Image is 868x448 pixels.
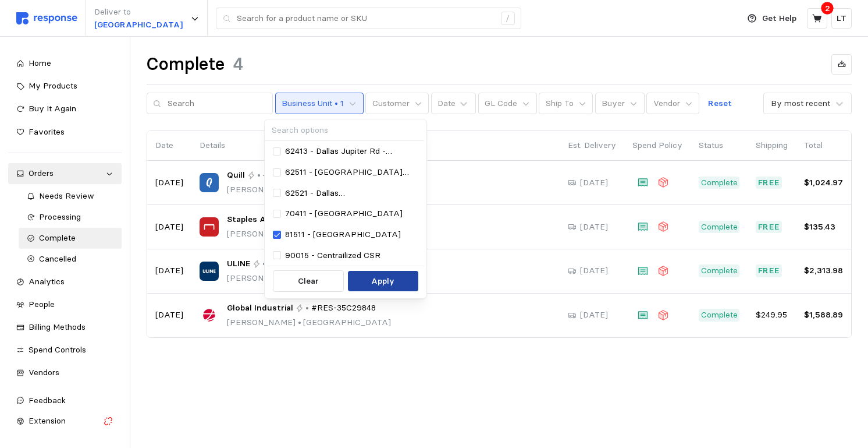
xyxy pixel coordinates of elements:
span: Complete [39,232,76,243]
button: Apply [348,271,418,292]
p: $2,313.98 [804,264,843,277]
span: Global Industrial [227,302,293,315]
p: Details [200,139,552,152]
p: 62511 - [GEOGRAPHIC_DATA] [STREET_ADDRESS] [285,166,417,179]
img: Quill [200,173,219,192]
p: [DATE] [580,177,608,189]
button: GL Code [478,93,537,115]
p: [PERSON_NAME] [GEOGRAPHIC_DATA] [227,184,391,196]
p: $135.43 [804,221,843,234]
p: Get Help [762,12,796,25]
div: Orders [29,167,101,180]
p: [DATE] [580,221,608,234]
p: 90015 - Centrailized CSR [285,249,380,262]
p: Free [758,264,780,277]
div: Date [437,97,456,110]
p: [DATE] [155,309,183,322]
input: Search [168,93,266,114]
p: $1,024.97 [804,177,843,189]
p: Shipping [756,139,788,152]
div: By most recent [771,97,830,110]
span: ULINE [227,257,250,270]
span: Vendors [29,367,59,378]
span: People [29,299,55,309]
a: Analytics [8,271,122,292]
button: Buyer [595,93,645,115]
span: My Products [29,80,77,91]
span: Processing [39,211,81,222]
span: Buy It Again [29,103,76,114]
button: Vendor [646,93,699,115]
a: Spend Controls [8,340,122,361]
span: #RES-35C29848 [311,302,376,315]
p: Est. Delivery [568,139,616,152]
a: Billing Methods [8,317,122,338]
a: Home [8,53,122,74]
p: 62413 - Dallas Jupiter Rd - Fulfillment [285,145,417,158]
span: Billing Methods [29,322,86,332]
img: Staples Advantage [200,217,219,237]
p: $1,588.89 [804,309,843,322]
p: Vendor [653,97,680,110]
p: 2 [825,2,830,15]
p: Apply [371,275,394,288]
p: [GEOGRAPHIC_DATA] [94,19,183,31]
p: Complete [701,221,738,234]
a: Complete [19,228,122,249]
p: [DATE] [580,264,608,277]
input: Search options [265,119,425,141]
button: LT [831,8,852,29]
span: • [296,317,303,327]
span: Extension [29,415,66,426]
span: Quill [227,169,245,182]
span: Needs Review [39,191,94,201]
p: Deliver to [94,6,183,19]
button: Customer [365,93,429,115]
p: GL Code [485,97,517,110]
p: Clear [298,275,319,288]
p: Complete [701,177,738,189]
p: [PERSON_NAME] [GEOGRAPHIC_DATA] [227,228,391,241]
span: Staples Advantage [227,213,305,226]
img: svg%3e [16,12,77,24]
img: Global Industrial [200,305,219,324]
span: Feedback [29,395,66,405]
p: LT [837,12,846,25]
button: Business Unit • 1 [275,93,364,115]
a: Orders [8,163,122,184]
p: Business Unit • 1 [282,97,344,110]
p: Spend Policy [632,139,682,152]
p: [PERSON_NAME] [GEOGRAPHIC_DATA] [227,272,391,285]
a: Processing [19,207,122,228]
p: [DATE] [155,177,183,189]
a: Cancelled [19,249,122,270]
span: Favorites [29,126,65,137]
p: Reset [708,97,732,110]
p: • [305,302,309,315]
button: Get Help [741,8,803,30]
div: / [501,12,515,26]
span: Analytics [29,276,65,287]
p: Free [758,221,780,234]
p: Status [699,139,739,152]
h1: 4 [233,53,243,76]
p: Free [758,177,780,189]
p: • [262,257,266,270]
button: Clear [273,270,344,292]
input: Search for a product name or SKU [237,8,495,29]
p: 70411 - [GEOGRAPHIC_DATA] [285,207,403,220]
button: Ship To [539,93,593,115]
p: Date [155,139,183,152]
button: Feedback [8,390,122,411]
p: [DATE] [155,221,183,234]
p: Total [804,139,843,152]
button: Extension [8,411,122,432]
p: [DATE] [580,309,608,322]
p: Complete [701,264,738,277]
span: Home [29,58,51,68]
p: 62521 - Dallas [STREET_ADDRESS] [285,187,417,200]
p: $249.95 [756,309,788,322]
p: Complete [701,309,738,322]
span: Cancelled [39,253,76,264]
h1: Complete [147,53,225,76]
